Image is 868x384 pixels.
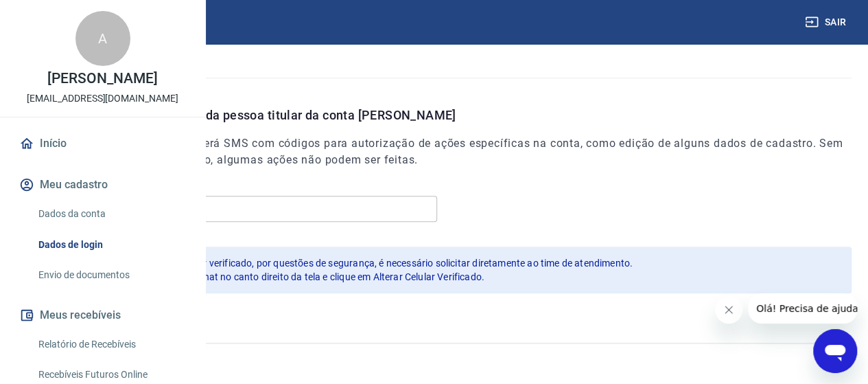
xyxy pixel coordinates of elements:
a: Dados da conta [33,200,189,228]
iframe: Botão para abrir a janela de mensagens [813,329,857,373]
p: Cadastre o número de celular da pessoa titular da conta [PERSON_NAME] [33,106,852,124]
p: [PERSON_NAME] [47,71,157,86]
a: Envio de documentos [33,261,189,289]
button: Sair [802,10,852,35]
h6: É o número de celular que receberá SMS com códigos para autorização de ações específicas na conta... [33,135,852,168]
div: A [75,11,130,66]
iframe: Mensagem da empresa [748,293,857,324]
span: Para alterar o número de celular verificado, por questões de segurança, é necessário solicitar di... [67,258,633,269]
span: Olá! Precisa de ajuda? [8,10,115,21]
a: Dados de login [33,231,189,259]
button: Meu cadastro [16,170,189,200]
a: Início [16,128,189,159]
p: 2025 © [33,354,835,369]
iframe: Fechar mensagem [715,296,742,324]
a: Relatório de Recebíveis [33,330,189,359]
button: Meus recebíveis [16,300,189,330]
span: Para isso, clique no widget do chat no canto direito da tela e clique em Alterar Celular Verificado. [67,271,484,282]
p: [EMAIL_ADDRESS][DOMAIN_NAME] [27,91,178,106]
